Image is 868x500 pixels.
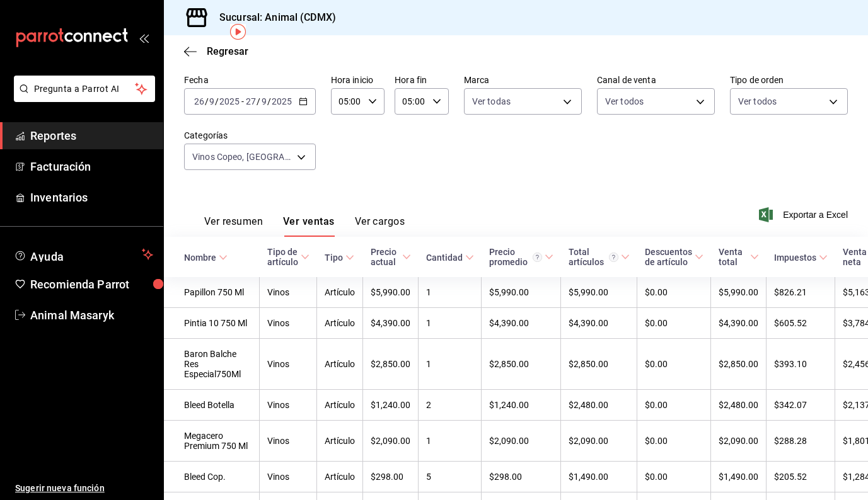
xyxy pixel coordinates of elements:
[194,96,205,106] input: --
[489,247,553,267] span: Precio promedio
[482,462,561,492] td: $298.00
[569,247,618,267] div: Total artículos
[331,76,385,84] label: Hora inicio
[30,307,153,324] span: Animal Masaryk
[561,308,637,339] td: $4,390.00
[14,76,155,102] button: Pregunta a Parrot AI
[738,95,777,108] span: Ver todos
[355,215,405,237] button: Ver cargos
[317,308,363,339] td: Artículo
[419,277,482,308] td: 1
[257,96,260,106] span: /
[317,339,363,390] td: Artículo
[464,76,582,84] label: Marca
[164,421,260,462] td: Megacero Premium 750 Ml
[774,253,816,263] div: Impuestos
[260,308,317,339] td: Vinos
[363,421,419,462] td: $2,090.00
[325,253,343,263] div: Tipo
[164,277,260,308] td: Papillon 750 Ml
[164,308,260,339] td: Pintia 10 750 Ml
[271,96,292,106] input: ----
[609,253,618,262] svg: El total artículos considera cambios de precios en los artículos así como costos adicionales por ...
[363,277,419,308] td: $5,990.00
[767,308,835,339] td: $605.52
[767,421,835,462] td: $288.28
[363,339,419,390] td: $2,850.00
[317,390,363,421] td: Artículo
[774,253,828,263] span: Impuestos
[164,462,260,492] td: Bleed Cop.
[419,462,482,492] td: 5
[561,421,637,462] td: $2,090.00
[363,390,419,421] td: $1,240.00
[30,276,153,293] span: Recomienda Parrot
[205,96,209,106] span: /
[207,45,248,57] span: Regresar
[260,277,317,308] td: Vinos
[711,308,767,339] td: $4,390.00
[711,339,767,390] td: $2,850.00
[30,127,153,144] span: Reportes
[164,339,260,390] td: Baron Balche Res Especial750Ml
[472,95,511,108] span: Ver todas
[426,253,463,263] div: Cantidad
[761,207,848,222] button: Exportar a Excel
[637,308,711,339] td: $0.00
[419,390,482,421] td: 2
[209,10,336,25] h3: Sucursal: Animal (CDMX)
[597,76,715,84] label: Canal de venta
[30,247,137,262] span: Ayuda
[204,215,405,237] div: navigation tabs
[767,462,835,492] td: $205.52
[711,421,767,462] td: $2,090.00
[209,96,215,106] input: --
[219,96,240,106] input: ----
[215,96,219,106] span: /
[637,421,711,462] td: $0.00
[711,277,767,308] td: $5,990.00
[317,421,363,462] td: Artículo
[30,158,153,175] span: Facturación
[363,308,419,339] td: $4,390.00
[34,82,136,96] span: Pregunta a Parrot AI
[164,390,260,421] td: Bleed Botella
[395,76,449,84] label: Hora fin
[561,462,637,492] td: $1,490.00
[371,247,411,267] span: Precio actual
[569,247,630,267] span: Total artículos
[267,96,271,106] span: /
[260,339,317,390] td: Vinos
[419,308,482,339] td: 1
[730,76,848,84] label: Tipo de orden
[245,96,257,106] input: --
[260,390,317,421] td: Vinos
[719,247,748,267] div: Venta total
[711,390,767,421] td: $2,480.00
[325,253,354,263] span: Tipo
[482,339,561,390] td: $2,850.00
[363,462,419,492] td: $298.00
[267,247,298,267] div: Tipo de artículo
[637,339,711,390] td: $0.00
[637,390,711,421] td: $0.00
[261,96,267,106] input: --
[482,390,561,421] td: $1,240.00
[184,253,216,263] div: Nombre
[267,247,310,267] span: Tipo de artículo
[371,247,400,267] div: Precio actual
[230,24,246,40] button: Tooltip marker
[419,421,482,462] td: 1
[767,277,835,308] td: $826.21
[767,339,835,390] td: $393.10
[426,253,474,263] span: Cantidad
[15,482,153,495] span: Sugerir nueva función
[719,247,759,267] span: Venta total
[204,215,263,237] button: Ver resumen
[561,339,637,390] td: $2,850.00
[533,253,542,262] svg: Precio promedio = Total artículos / cantidad
[317,277,363,308] td: Artículo
[260,421,317,462] td: Vinos
[489,247,542,267] div: Precio promedio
